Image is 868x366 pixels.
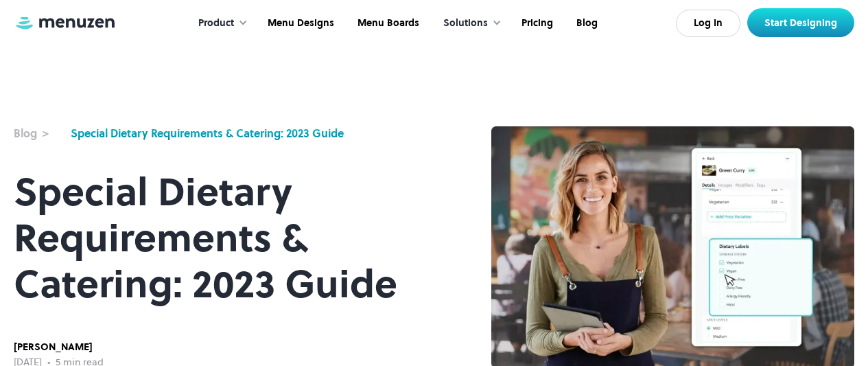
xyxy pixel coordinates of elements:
div: Product [198,16,234,31]
a: Menu Boards [344,2,430,45]
a: Start Designing [747,8,854,37]
h1: Special Dietary Requirements & Catering: 2023 Guide [14,169,436,307]
a: Special Dietary Requirements & Catering: 2023 Guide [71,125,344,141]
a: Blog [563,2,608,45]
div: [PERSON_NAME] [14,340,104,355]
a: Pricing [508,2,563,45]
a: Blog > [14,125,64,141]
a: Menu Designs [255,2,344,45]
div: Solutions [443,16,488,31]
a: Log In [676,10,740,37]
